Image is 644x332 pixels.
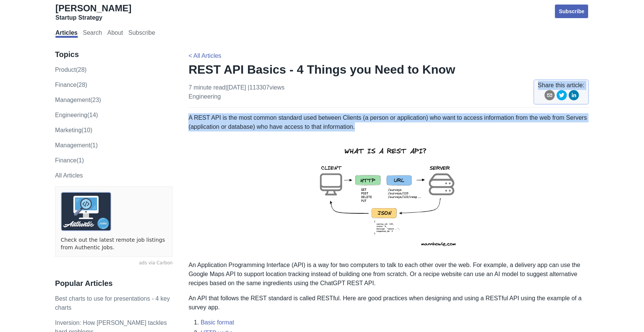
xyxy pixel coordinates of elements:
p: 7 minute read | [DATE] [188,83,284,101]
a: Search [83,29,102,38]
a: About [107,29,123,38]
span: | 113307 views [248,84,285,91]
a: [PERSON_NAME]Startup Strategy [55,3,131,22]
span: [PERSON_NAME] [55,3,131,13]
button: email [544,90,555,103]
a: ads via Carbon [55,260,173,267]
a: Subscribe [128,29,155,38]
button: linkedin [569,90,579,103]
a: Finance(1) [55,157,84,164]
h3: Popular Articles [55,279,173,288]
a: product(28) [55,66,87,73]
a: Basic format [200,319,234,326]
a: Subscribe [554,4,589,19]
div: Startup Strategy [55,14,131,22]
span: Share this article: [538,81,585,90]
a: < All Articles [188,53,221,59]
p: A REST API is the most common standard used between Clients (a person or application) who want to... [188,113,589,131]
a: Check out the latest remote job listings from Authentic Jobs. [61,236,167,251]
a: Best charts to use for presentations - 4 key charts [55,295,170,311]
a: engineering(14) [55,112,98,118]
a: engineering [188,93,220,100]
p: An API that follows the REST standard is called RESTful. Here are good practices when designing a... [188,294,589,312]
img: rest-api [306,137,471,255]
a: marketing(10) [55,127,92,133]
h3: Topics [55,50,173,59]
a: Articles [55,29,78,38]
a: finance(28) [55,82,87,88]
button: twitter [556,90,567,103]
img: ads via Carbon [61,192,111,231]
a: management(23) [55,97,101,103]
p: An Application Programming Interface (API) is a way for two computers to talk to each other over ... [188,261,589,288]
a: Management(1) [55,142,98,148]
h1: REST API Basics - 4 Things you Need to Know [188,62,589,77]
a: All Articles [55,172,83,179]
